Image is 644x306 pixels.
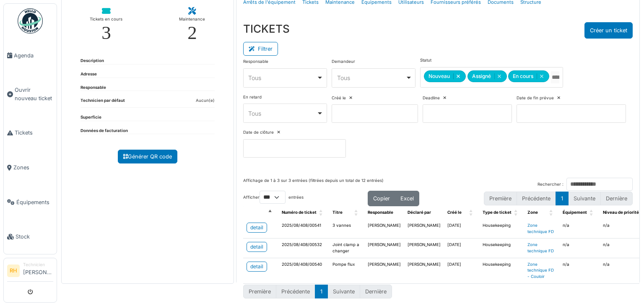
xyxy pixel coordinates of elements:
td: [DATE] [444,239,479,258]
td: [DATE] [444,219,479,239]
a: Ouvrir nouveau ticket [4,73,57,116]
span: Équipement: Activate to sort [589,206,595,219]
td: [DATE] [444,258,479,283]
span: Zones [13,163,53,171]
span: Équipement [563,210,587,215]
nav: pagination [484,192,633,205]
span: Excel [400,195,414,202]
td: Joint clamp a changer [329,239,364,258]
div: Tickets en cours [90,15,122,23]
td: n/a [559,239,600,258]
a: Stock [4,220,57,254]
button: Remove item: 'assigned' [494,73,504,79]
td: [PERSON_NAME] [404,219,444,239]
div: detail [250,263,263,270]
input: Tous [551,71,559,83]
label: Deadline [423,95,440,101]
label: Statut [420,57,431,64]
img: Badge_color-CXgf-gQk.svg [18,8,43,34]
span: Agenda [14,52,53,60]
span: Numéro de ticket: Activate to sort [319,206,324,219]
li: [PERSON_NAME] [23,262,53,280]
td: [PERSON_NAME] [404,239,444,258]
div: 2 [187,23,197,42]
td: Housekeeping [479,239,524,258]
h3: TICKETS [243,22,290,35]
a: Tickets en cours 3 [83,1,129,49]
label: En retard [243,94,262,101]
span: Copier [373,195,390,202]
span: Type de ticket [483,210,512,215]
a: Agenda [4,38,57,73]
td: 2025/08/408/00532 [278,239,329,258]
button: 1 [556,192,569,205]
td: Housekeeping [479,219,524,239]
button: Filtrer [243,42,278,56]
span: Numéro de ticket [282,210,317,215]
label: Afficher entrées [243,191,304,204]
a: detail [247,242,267,252]
span: Responsable [368,210,393,215]
div: Nouveau [424,70,466,82]
td: [PERSON_NAME] [404,258,444,283]
div: Technicien [23,262,53,268]
dt: Technicien par défaut [80,98,125,107]
span: Titre [332,210,343,215]
span: Zone [527,210,538,215]
span: Équipements [16,198,53,206]
button: Excel [395,191,419,206]
td: [PERSON_NAME] [364,239,404,258]
div: detail [250,243,263,251]
td: [PERSON_NAME] [364,258,404,283]
select: Afficherentrées [260,191,286,204]
td: n/a [559,219,600,239]
span: Créé le: Activate to sort [469,206,474,219]
span: Titre: Activate to sort [354,206,359,219]
a: Tickets [4,116,57,150]
dt: Adresse [80,71,97,78]
button: Remove item: 'ongoing' [537,73,546,79]
td: 2025/08/408/00541 [278,219,329,239]
a: Zone technique FD [527,242,554,253]
div: Tous [248,73,317,82]
label: Créé le [332,95,346,101]
a: Zones [4,150,57,185]
a: RH Technicien[PERSON_NAME] [7,262,53,282]
div: Tous [248,109,317,118]
div: En cours [508,70,549,82]
dt: Données de facturation [80,128,128,134]
div: 3 [101,23,111,42]
span: Niveau de priorité [603,210,639,215]
dt: Description [80,58,104,64]
span: Ouvrir nouveau ticket [15,86,53,102]
div: Affichage de 1 à 3 sur 3 entrées (filtrées depuis un total de 12 entrées) [243,178,384,191]
span: Stock [16,233,53,241]
span: Type de ticket: Activate to sort [514,206,519,219]
span: Tickets [15,129,53,137]
td: n/a [559,258,600,283]
div: Tous [337,73,405,82]
span: Zone: Activate to sort [549,206,554,219]
td: Pompe flux [329,258,364,283]
button: Remove item: 'new' [453,73,463,79]
td: [PERSON_NAME] [364,219,404,239]
label: Responsable [243,59,268,65]
label: Date de fin prévue [517,95,554,101]
button: Créer un ticket [584,22,633,39]
div: detail [250,224,263,231]
li: RH [7,265,20,277]
div: Maintenance [179,15,205,23]
span: Déclaré par [408,210,431,215]
button: 1 [315,285,328,298]
dt: Responsable [80,85,106,91]
dd: Aucun(e) [196,98,215,104]
a: Zone technique FD - Couloir [527,262,554,279]
span: Créé le [447,210,462,215]
div: Assigné [467,70,507,82]
dt: Superficie [80,114,101,121]
a: Générer QR code [118,150,177,163]
a: detail [247,262,267,272]
td: 3 vannes [329,219,364,239]
button: Copier [368,191,395,206]
a: Maintenance 2 [172,1,212,49]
